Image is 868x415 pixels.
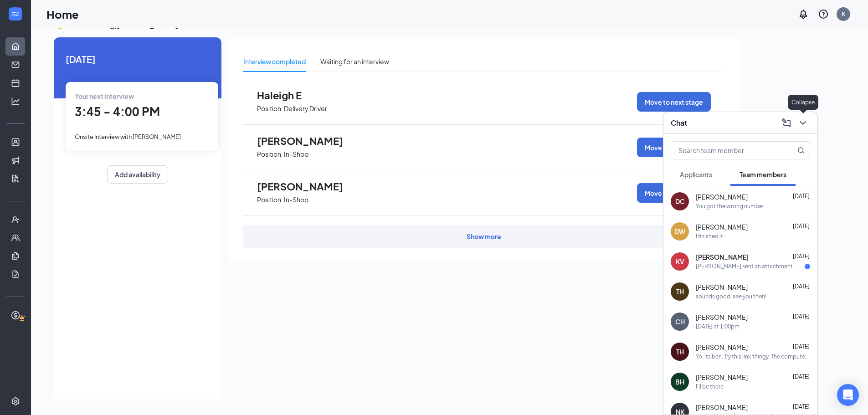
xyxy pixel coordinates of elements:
[284,104,327,113] p: Delivery Driver
[793,253,810,260] span: [DATE]
[696,353,810,361] div: Yo, its ben. Try this link thingy. The computers are giving us a hard time because of your previo...
[46,6,79,22] h1: Home
[75,92,134,100] span: Your next interview
[243,56,306,67] div: Interview completed
[696,223,748,232] span: [PERSON_NAME]
[75,104,160,119] span: 3:45 - 4:00 PM
[793,193,810,200] span: [DATE]
[257,89,357,101] span: Haleigh E
[676,347,684,356] div: TH
[696,263,793,271] div: [PERSON_NAME] sent an attachment
[740,170,786,179] span: Team members
[696,233,723,241] div: I finished it
[671,118,687,128] h3: Chat
[257,104,283,113] p: Position:
[793,374,810,380] span: [DATE]
[797,147,805,154] svg: MagnifyingGlass
[11,397,20,406] svg: Settings
[11,215,20,224] svg: UserCheck
[781,118,792,128] svg: ComposeMessage
[257,135,357,147] span: [PERSON_NAME]
[696,323,740,331] div: [DATE] at 1:00pm
[11,97,20,106] svg: Analysis
[696,203,764,210] div: You got the wrong number
[66,52,210,66] span: [DATE]
[284,195,308,204] p: In-Shop
[674,227,685,236] div: DW
[696,343,748,352] span: [PERSON_NAME]
[842,10,845,18] div: K
[696,313,748,322] span: [PERSON_NAME]
[676,257,684,266] div: KV
[796,116,810,130] button: ChevronDown
[637,183,711,203] button: Move to next stage
[793,343,810,350] span: [DATE]
[696,373,748,382] span: [PERSON_NAME]
[793,223,810,230] span: [DATE]
[637,92,711,112] button: Move to next stage
[696,193,748,202] span: [PERSON_NAME]
[675,377,684,386] div: BH
[797,118,808,128] svg: ChevronDown
[257,195,283,204] p: Position:
[696,253,749,262] span: [PERSON_NAME]
[671,142,779,159] input: Search team member
[696,383,724,391] div: I'll be there
[779,116,794,130] button: ComposeMessage
[257,180,357,192] span: [PERSON_NAME]
[107,165,168,184] button: Add availability
[788,95,818,110] div: Collapse
[793,404,810,410] span: [DATE]
[793,313,810,320] span: [DATE]
[818,9,829,20] svg: QuestionInfo
[793,283,810,290] span: [DATE]
[675,317,685,326] div: CH
[637,138,711,157] button: Move to next stage
[676,287,684,296] div: TH
[284,150,308,159] p: In-Shop
[675,197,685,206] div: DC
[10,9,20,18] svg: WorkstreamLogo
[257,150,283,159] p: Position:
[75,133,181,140] span: Onsite Interview with [PERSON_NAME]
[696,293,766,301] div: sounds good. see you then!
[798,9,809,20] svg: Notifications
[837,384,859,406] div: Open Intercom Messenger
[467,232,501,241] div: Show more
[696,403,748,412] span: [PERSON_NAME]
[696,283,748,292] span: [PERSON_NAME]
[680,170,712,179] span: Applicants
[320,56,389,67] div: Waiting for an interview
